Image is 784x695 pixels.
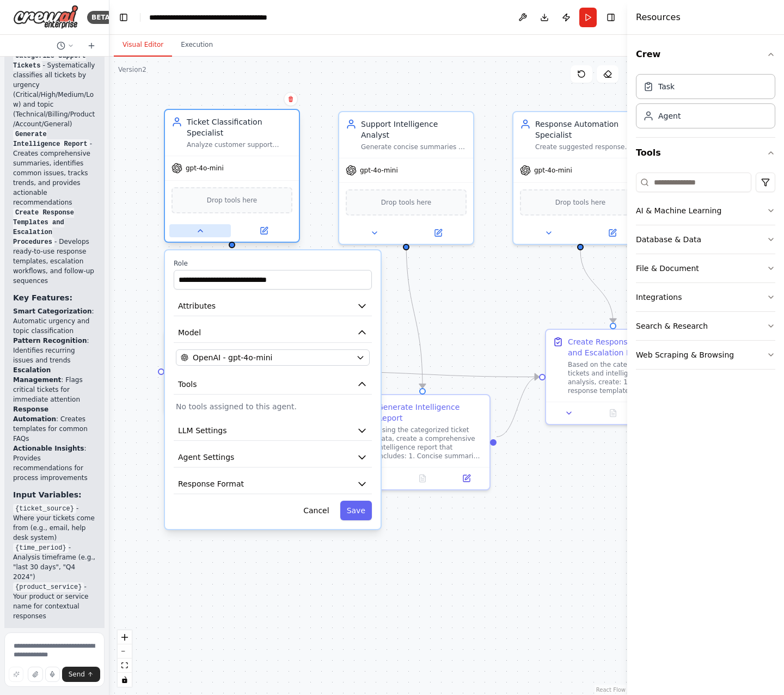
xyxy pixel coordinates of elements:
button: OpenAI - gpt-4o-mini [176,349,370,366]
div: Response Automation Specialist [535,119,641,140]
button: Execution [172,34,222,57]
div: Integrations [636,292,682,303]
button: Database & Data [636,225,775,254]
button: Switch to previous chat [52,39,78,52]
button: Model [174,323,372,343]
nav: breadcrumb [149,12,272,23]
button: Open in side panel [407,226,469,239]
li: : Automatic urgency and topic classification [13,306,96,336]
button: Visual Editor [114,34,172,57]
div: Task [658,81,675,92]
button: Hide left sidebar [116,10,131,25]
button: Tools [636,138,775,168]
div: Generate Intelligence ReportUsing the categorized ticket data, create a comprehensive intelligenc... [354,394,491,490]
span: Response Format [178,478,244,489]
li: - Analysis timeframe (e.g., "last 30 days", "Q4 2024") [13,543,96,582]
li: : Flags critical tickets for immediate attention [13,365,96,404]
div: Ticket Classification Specialist [187,116,292,138]
div: Create Response Templates and Escalation Procedures [568,336,673,358]
span: Attributes [178,300,216,311]
button: File & Document [636,254,775,282]
div: React Flow controls [118,630,132,687]
div: Create suggested response templates for frequently asked questions about {product_service}, handl... [535,143,641,151]
img: Logo [13,5,78,29]
span: gpt-4o-mini [534,166,572,175]
button: Integrations [636,283,775,311]
p: No tools assigned to this agent. [176,401,370,412]
button: Send [62,667,100,682]
button: zoom out [118,644,132,659]
button: Tools [174,374,372,395]
button: Crew [636,39,775,70]
strong: Actionable Insights [13,445,84,452]
div: Search & Research [636,321,708,331]
div: BETA [87,11,114,24]
button: Upload files [28,667,42,682]
button: No output available [400,472,446,485]
li: : Provides recommendations for process improvements [13,444,96,483]
code: {ticket_source} [13,504,76,514]
button: Delete node [284,92,298,106]
div: Response Automation SpecialistCreate suggested response templates for frequently asked questions ... [512,111,648,245]
strong: Response Automation [13,405,56,423]
div: Database & Data [636,234,701,245]
li: - Your product or service name for contextual responses [13,582,96,621]
code: Create Response Templates and Escalation Procedures [13,208,74,247]
span: gpt-4o-mini [186,164,224,173]
button: AI & Machine Learning [636,196,775,225]
button: Attributes [174,296,372,316]
button: Agent Settings [174,447,372,468]
button: Hide right sidebar [603,10,618,25]
li: : Identifies recurring issues and trends [13,336,96,365]
strong: Escalation Management [13,366,61,384]
span: OpenAI - gpt-4o-mini [193,352,272,363]
div: Based on the categorized tickets and intelligence analysis, create: 1. Standard response template... [568,360,673,395]
div: Ticket Classification SpecialistAnalyze customer support tickets from {ticket_source} and accurat... [164,111,300,245]
div: Agent [658,110,681,121]
span: Agent Settings [178,452,234,463]
button: Open in side panel [448,472,485,485]
div: Support Intelligence AnalystGenerate concise summaries of categorized support tickets, identify c... [338,111,474,245]
div: Analyze customer support tickets from {ticket_source} and accurately categorize them by urgency l... [187,140,292,149]
div: Version 2 [118,65,146,74]
button: Cancel [297,501,335,520]
span: LLM Settings [178,425,227,436]
label: Role [174,259,372,268]
button: Click to speak your automation idea [45,667,60,682]
button: Open in side panel [581,226,643,239]
div: Crew [636,70,775,137]
a: React Flow attribution [596,687,626,693]
code: Generate Intelligence Report [13,130,90,149]
span: Drop tools here [381,197,432,208]
button: Search & Research [636,312,775,340]
p: - Develops ready-to-use response templates, escalation workflows, and follow-up sequences [13,207,96,286]
code: {product_service} [13,582,84,592]
button: fit view [118,659,132,673]
div: Generate Intelligence Report [377,402,483,423]
button: zoom in [118,630,132,644]
strong: Key Features: [13,293,72,302]
div: Support Intelligence Analyst [361,119,467,140]
button: Improve this prompt [9,667,23,682]
div: Generate concise summaries of categorized support tickets, identify common issues and recurring t... [361,143,467,151]
div: Tools [636,168,775,378]
div: Create Response Templates and Escalation ProceduresBased on the categorized tickets and intellige... [545,329,681,425]
g: Edge from 5f6749d9-2e4a-4dee-8139-7cf6af625208 to 0c1bcbaf-f24e-447d-ae2d-2992e7778577 [575,250,618,323]
span: Model [178,327,201,338]
h4: Resources [636,11,681,24]
div: Web Scraping & Browsing [636,349,734,360]
code: {time_period} [13,543,69,553]
strong: Input Variables: [13,490,82,499]
g: Edge from cd4e1de4-1285-4166-b253-bad2d9c07db4 to 0c1bcbaf-f24e-447d-ae2d-2992e7778577 [497,372,539,442]
div: Using the categorized ticket data, create a comprehensive intelligence report that includes: 1. C... [377,426,483,460]
button: LLM Settings [174,421,372,441]
button: Save [340,501,372,520]
button: Web Scraping & Browsing [636,341,775,369]
div: File & Document [636,263,699,274]
strong: Pattern Recognition [13,337,87,345]
code: Categorize Support Tickets [13,51,86,71]
g: Edge from e71c41e5-cba0-4596-bf11-495c2a27091b to cd4e1de4-1285-4166-b253-bad2d9c07db4 [401,239,428,388]
button: Open in side panel [233,224,295,237]
span: Drop tools here [207,195,258,206]
button: No output available [590,407,636,420]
